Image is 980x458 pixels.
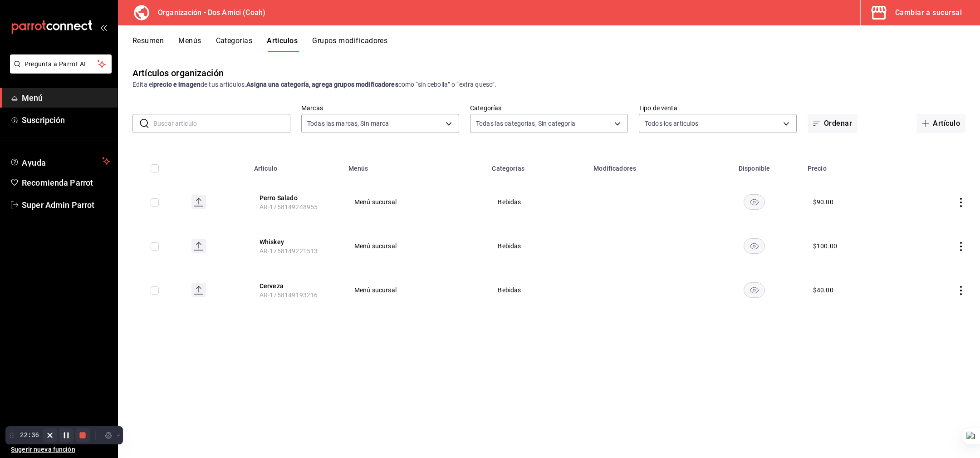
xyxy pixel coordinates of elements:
div: $ 100.00 [813,241,837,251]
button: actions [956,198,965,207]
button: open_drawer_menu [100,24,107,31]
div: Cambiar a sucursal [895,6,962,19]
span: Todas las categorías, Sin categoría [476,119,576,128]
span: Menú sucursal [354,287,475,293]
button: availability-product [744,194,765,210]
span: Suscripción [22,114,110,126]
span: Bebidas [498,199,577,205]
button: actions [956,242,965,251]
button: edit-product-location [260,281,332,291]
button: edit-product-location [260,193,332,202]
button: Resumen [132,36,164,52]
div: navigation tabs [132,36,980,52]
button: edit-product-location [260,237,332,246]
th: Disponible [706,151,802,180]
strong: Asigna una categoría, agrega grupos modificadores [246,81,398,88]
span: Bebidas [498,243,577,249]
button: Artículo [916,114,965,133]
a: Pregunta a Parrot AI [6,66,112,75]
label: Marcas [301,105,459,111]
span: Menú [22,92,110,104]
button: Pregunta a Parrot AI [10,54,112,74]
div: Artículos organización [132,66,224,80]
th: Artículo [249,151,343,180]
span: Menú sucursal [354,243,475,249]
div: Edita el de tus artículos. como “sin cebolla” o “extra queso”. [132,80,965,89]
button: availability-product [744,238,765,254]
button: Artículos [267,36,298,52]
div: $ 90.00 [813,197,833,207]
span: AR-1758149221513 [260,247,318,255]
label: Categorías [470,105,628,111]
button: Menús [178,36,201,52]
span: Super Admin Parrot [22,199,110,211]
span: Sugerir nueva función [11,445,110,454]
strong: precio e imagen [153,81,201,88]
span: Menú sucursal [354,199,475,205]
button: Categorías [216,36,253,52]
h3: Organización - Dos Amici (Coah) [151,7,265,18]
th: Menús [343,151,487,180]
span: AR-1758149248955 [260,203,318,211]
span: Pregunta a Parrot AI [24,59,98,69]
span: Todas las marcas, Sin marca [307,119,389,128]
th: Modificadores [588,151,706,180]
label: Tipo de venta [639,105,797,111]
button: Grupos modificadores [312,36,387,52]
div: $ 40.00 [813,286,833,295]
th: Categorías [486,151,588,180]
span: Bebidas [498,287,577,293]
input: Buscar artículo [153,114,290,133]
button: actions [956,286,965,295]
th: Precio [802,151,904,180]
button: Ordenar [808,114,857,133]
span: Recomienda Parrot [22,177,110,189]
span: Ayuda [22,156,98,167]
span: AR-1758149193216 [260,291,318,299]
span: Todos los artículos [645,119,699,128]
button: availability-product [744,282,765,298]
